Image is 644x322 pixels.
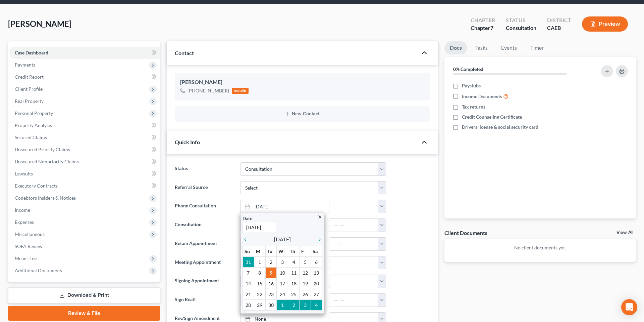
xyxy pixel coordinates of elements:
[15,122,52,128] span: Property Analysis
[277,268,288,278] td: 10
[265,246,277,257] th: Tu
[243,257,254,268] td: 31
[288,278,300,289] td: 18
[277,246,288,257] th: W
[8,287,160,303] a: Download & Print
[15,231,45,237] span: Miscellaneous
[243,237,251,242] i: chevron_left
[187,87,229,94] div: [PHONE_NUMBER]
[329,219,378,232] input: -- : --
[300,268,311,278] td: 12
[462,114,522,120] span: Credit Counseling Certificate
[277,289,288,300] td: 24
[171,162,237,176] label: Status
[490,25,493,31] span: 7
[243,268,254,278] td: 7
[9,144,160,156] a: Unsecured Priority Claims
[329,294,378,307] input: -- : --
[8,306,160,321] a: Review & File
[265,257,277,268] td: 2
[471,16,495,24] div: Chapter
[265,289,277,300] td: 23
[314,237,322,242] i: chevron_right
[254,289,265,300] td: 22
[621,299,637,315] div: Open Intercom Messenger
[288,246,300,257] th: Th
[171,200,237,213] label: Phone Consultation
[311,278,322,289] td: 20
[8,19,71,29] span: [PERSON_NAME]
[470,41,493,54] a: Tasks
[277,278,288,289] td: 17
[171,237,237,251] label: Retain Appointment
[450,244,631,251] p: No client documents yet.
[15,147,70,152] span: Unsecured Priority Claims
[9,47,160,59] a: Case Dashboard
[243,289,254,300] td: 21
[506,16,536,24] div: Status
[329,200,378,213] input: -- : --
[15,74,44,80] span: Credit Report
[265,300,277,311] td: 30
[462,104,485,110] span: Tax returns
[243,235,251,243] a: chevron_left
[15,50,48,55] span: Case Dashboard
[243,246,254,257] th: Su
[444,229,487,236] div: Client Documents
[471,24,495,32] div: Chapter
[329,275,378,288] input: -- : --
[254,246,265,257] th: M
[547,16,571,24] div: District
[15,183,58,189] span: Executory Contracts
[171,218,237,232] label: Consultation
[15,268,62,273] span: Additional Documents
[311,246,322,257] th: Sa
[462,82,481,89] span: Paystubs
[453,66,483,72] strong: 0% Completed
[525,41,549,54] a: Timer
[254,268,265,278] td: 8
[9,168,160,180] a: Lawsuits
[462,124,538,130] span: Drivers license & social security card
[311,289,322,300] td: 27
[180,78,424,86] div: [PERSON_NAME]
[277,257,288,268] td: 3
[240,200,322,213] a: [DATE]
[9,71,160,83] a: Credit Report
[171,256,237,270] label: Meeting Appointment
[288,289,300,300] td: 25
[288,268,300,278] td: 11
[15,86,43,92] span: Client Profile
[243,278,254,289] td: 14
[329,256,378,269] input: -- : --
[547,24,571,32] div: CAEB
[288,300,300,311] td: 2
[288,257,300,268] td: 4
[317,214,322,219] i: close
[15,255,38,261] span: Means Test
[175,139,200,145] span: Quick Info
[254,300,265,311] td: 29
[300,289,311,300] td: 26
[243,300,254,311] td: 28
[311,257,322,268] td: 6
[180,111,424,117] button: New Contact
[616,230,633,235] a: View All
[15,159,79,164] span: Unsecured Nonpriority Claims
[15,195,76,201] span: Codebtors Insiders & Notices
[9,131,160,144] a: Secured Claims
[15,243,43,249] span: SOFA Review
[15,171,33,176] span: Lawsuits
[15,98,44,104] span: Real Property
[254,278,265,289] td: 15
[171,181,237,195] label: Referral Source
[582,16,628,32] button: Preview
[265,278,277,289] td: 16
[9,156,160,168] a: Unsecured Nonpriority Claims
[254,257,265,268] td: 1
[311,300,322,311] td: 4
[277,300,288,311] td: 1
[300,300,311,311] td: 3
[317,213,322,220] a: close
[232,88,249,94] div: mobile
